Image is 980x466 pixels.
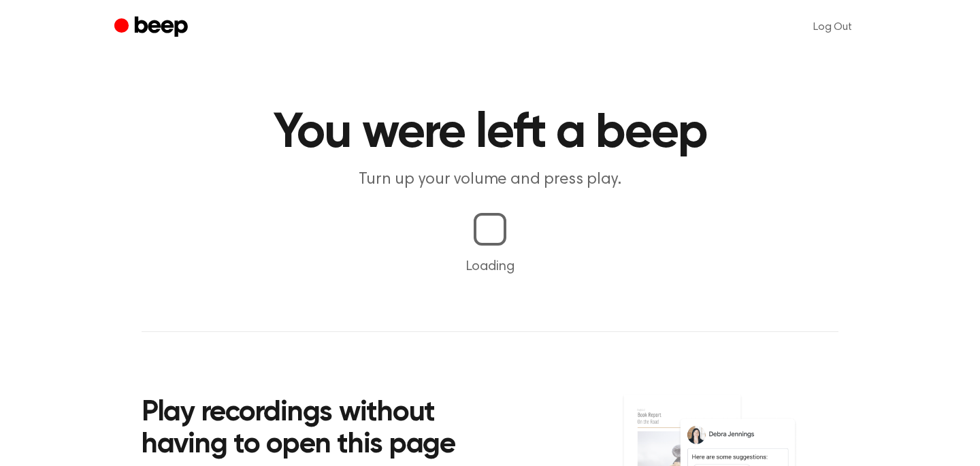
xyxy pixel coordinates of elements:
[229,169,751,191] p: Turn up your volume and press play.
[142,109,838,158] h1: You were left a beep
[142,397,508,462] h2: Play recordings without having to open this page
[16,256,964,277] p: Loading
[800,11,866,44] a: Log Out
[114,14,191,41] a: Beep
